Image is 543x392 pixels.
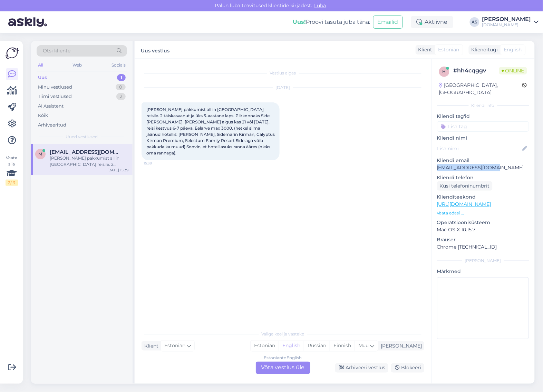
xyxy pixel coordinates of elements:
div: 1 [117,74,126,81]
span: Estonian [164,342,185,350]
input: Lisa tag [437,121,529,132]
div: Blokeeri [391,363,424,373]
span: Otsi kliente [43,47,70,54]
button: Emailid [373,16,403,29]
label: Uus vestlus [141,45,169,54]
div: [DATE] 15:39 [107,168,128,173]
p: Operatsioonisüsteem [437,219,529,226]
a: [URL][DOMAIN_NAME] [437,201,491,207]
div: All [37,61,45,70]
span: m [39,151,42,157]
div: English [279,341,304,351]
p: Kliendi tag'id [437,113,529,120]
div: [DATE] [142,84,424,91]
div: Aktiivne [411,16,453,28]
span: merlinkase@gmail.com [50,149,122,155]
img: Askly Logo [6,47,19,60]
div: Kliendi info [437,102,529,109]
span: Muu [358,342,369,349]
p: Chrome [TECHNICAL_ID] [437,243,529,251]
span: h [443,69,446,74]
span: Estonian [438,46,459,53]
span: English [504,46,522,53]
div: Tiimi vestlused [38,93,72,100]
b: Uus! [293,19,306,25]
div: Socials [110,61,127,70]
span: Online [499,67,527,74]
div: Web [71,61,84,70]
div: Russian [304,341,330,351]
div: Minu vestlused [38,84,72,91]
div: Kõik [38,112,48,119]
span: Uued vestlused [66,134,98,140]
div: [PERSON_NAME] [482,17,531,22]
div: Klienditugi [469,46,498,53]
div: Klient [416,46,433,53]
div: Arhiveeritud [38,122,66,129]
div: Vaata siia [6,155,18,186]
a: [PERSON_NAME][DOMAIN_NAME] [482,17,539,28]
div: Finnish [330,341,355,351]
p: Kliendi telefon [437,174,529,181]
div: Vestlus algas [142,70,424,76]
div: Proovi tasuta juba täna: [293,18,370,26]
div: [PERSON_NAME] pakkumist all in [GEOGRAPHIC_DATA] reisile. 2 täiskasvanut ja üks 5-aastane laps. P... [50,155,128,168]
span: [PERSON_NAME] pakkumist all in [GEOGRAPHIC_DATA] reisile. 2 täiskasvanut ja üks 5-aastane laps. P... [146,107,276,155]
div: Estonian [251,341,279,351]
div: Uus [38,74,47,81]
div: 0 [116,84,126,91]
div: [PERSON_NAME] [437,258,529,264]
p: Kliendi nimi [437,134,529,142]
p: Brauser [437,236,529,243]
div: Küsi telefoninumbrit [437,181,493,191]
div: 2 [116,93,126,100]
div: Estonian to English [264,355,302,361]
div: [GEOGRAPHIC_DATA], [GEOGRAPHIC_DATA] [439,82,522,96]
div: [DOMAIN_NAME] [482,22,531,28]
div: Klient [142,342,158,350]
div: AI Assistent [38,103,64,110]
p: Märkmed [437,268,529,275]
input: Lisa nimi [437,145,521,152]
span: 15:39 [144,161,169,166]
p: Mac OS X 10.15.7 [437,226,529,233]
p: Vaata edasi ... [437,210,529,216]
div: Valige keel ja vastake [142,331,424,337]
div: [PERSON_NAME] [378,342,422,350]
span: Luba [312,2,328,9]
p: Klienditeekond [437,193,529,201]
div: AS [470,17,479,27]
div: Võta vestlus üle [256,362,310,374]
div: # hh4cqggv [454,67,499,75]
p: Kliendi email [437,157,529,164]
div: 2 / 3 [6,180,18,186]
div: Arhiveeri vestlus [335,363,388,373]
p: [EMAIL_ADDRESS][DOMAIN_NAME] [437,164,529,171]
